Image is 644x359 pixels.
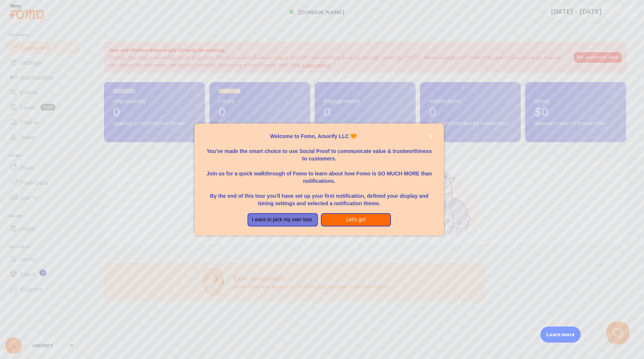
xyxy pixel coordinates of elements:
button: I want to pick my own tour. [247,213,318,227]
p: Learn more [546,331,575,338]
div: Learn more [540,327,581,343]
p: You've made the smart choice to use Social Proof to communicate value & trustworthiness to custom... [203,140,435,162]
div: Welcome to Fomo, Amorify LLC 🧡You&amp;#39;ve made the smart choice to use Social Proof to communi... [195,124,444,235]
p: Join us for a quick walkthrough of Fomo to learn about how Fomo is SO MUCH MORE than notifications. [203,162,435,185]
button: Let's go! [321,213,391,227]
button: close, [427,132,435,140]
p: By the end of this tour you'll have set up your first notification, defined your display and timi... [203,185,435,207]
p: Welcome to Fomo, Amorify LLC 🧡 [203,132,435,140]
